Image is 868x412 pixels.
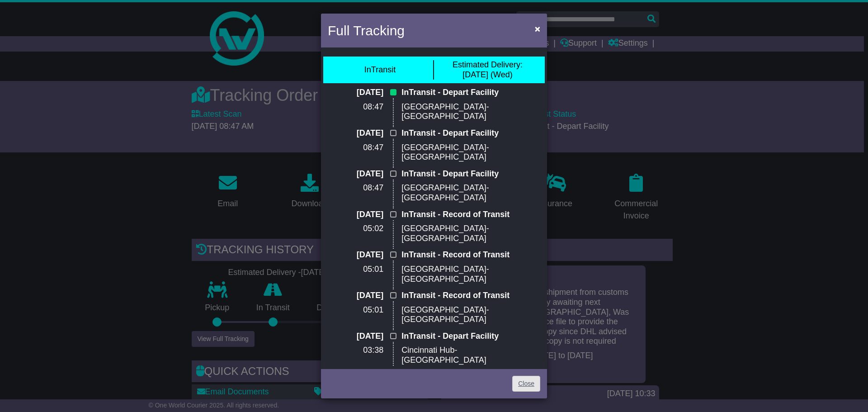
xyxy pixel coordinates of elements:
[401,169,540,179] p: InTransit - Depart Facility
[328,102,383,112] p: 08:47
[401,305,540,325] p: [GEOGRAPHIC_DATA]-[GEOGRAPHIC_DATA]
[535,24,540,34] span: ×
[364,65,396,75] div: InTransit
[401,183,540,203] p: [GEOGRAPHIC_DATA]-[GEOGRAPHIC_DATA]
[401,224,540,243] p: [GEOGRAPHIC_DATA]-[GEOGRAPHIC_DATA]
[328,224,383,234] p: 05:02
[453,60,523,69] span: Estimated Delivery:
[401,346,540,365] p: Cincinnati Hub-[GEOGRAPHIC_DATA]
[401,88,540,98] p: InTransit - Depart Facility
[401,291,540,301] p: InTransit - Record of Transit
[328,331,383,341] p: [DATE]
[401,102,540,122] p: [GEOGRAPHIC_DATA]-[GEOGRAPHIC_DATA]
[328,291,383,301] p: [DATE]
[453,60,523,80] div: [DATE] (Wed)
[401,128,540,138] p: InTransit - Depart Facility
[512,376,540,392] a: Close
[328,169,383,179] p: [DATE]
[328,143,383,153] p: 08:47
[328,183,383,193] p: 08:47
[401,331,540,341] p: InTransit - Depart Facility
[401,143,540,162] p: [GEOGRAPHIC_DATA]-[GEOGRAPHIC_DATA]
[401,265,540,284] p: [GEOGRAPHIC_DATA]-[GEOGRAPHIC_DATA]
[530,19,545,38] button: Close
[328,88,383,98] p: [DATE]
[328,250,383,260] p: [DATE]
[328,346,383,355] p: 03:38
[328,128,383,138] p: [DATE]
[401,210,540,220] p: InTransit - Record of Transit
[328,265,383,275] p: 05:01
[328,305,383,315] p: 05:01
[328,210,383,220] p: [DATE]
[328,20,405,41] h4: Full Tracking
[401,250,540,260] p: InTransit - Record of Transit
